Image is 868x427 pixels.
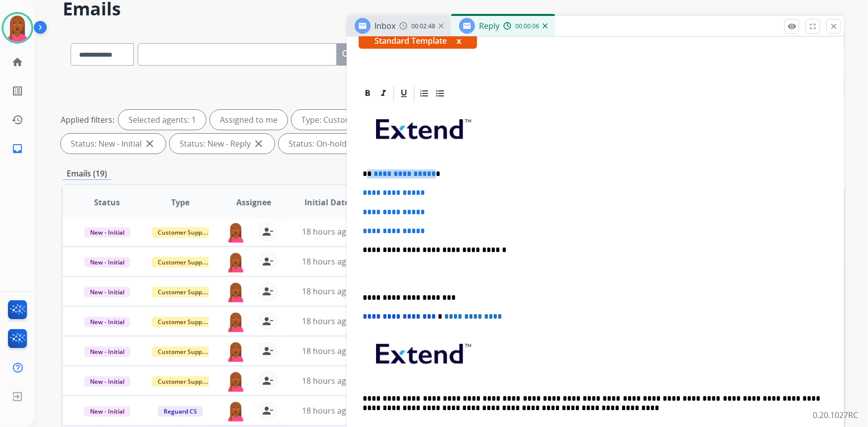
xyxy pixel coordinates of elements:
[417,86,432,101] div: Ordered List
[210,110,288,130] div: Assigned to me
[84,227,130,238] span: New - Initial
[376,86,391,101] div: Italic
[341,49,353,61] mat-icon: search
[152,227,216,238] span: Customer Support
[515,22,539,30] span: 00:00:06
[302,226,351,237] span: 18 hours ago
[226,281,246,302] img: agent-avatar
[152,346,216,357] span: Customer Support
[302,345,351,356] span: 18 hours ago
[411,22,435,30] span: 00:02:48
[152,376,216,387] span: Customer Support
[63,168,111,180] p: Emails (19)
[262,256,274,267] mat-icon: person_remove
[144,138,156,150] mat-icon: close
[94,196,120,208] span: Status
[302,286,351,297] span: 18 hours ago
[479,20,499,31] span: Reply
[302,405,351,416] span: 18 hours ago
[262,315,274,327] mat-icon: person_remove
[152,257,216,267] span: Customer Support
[170,134,275,154] div: Status: New - Reply
[3,14,31,42] img: avatar
[11,56,23,68] mat-icon: home
[11,143,23,155] mat-icon: inbox
[118,110,206,130] div: Selected agents: 1
[61,114,114,126] p: Applied filters:
[84,287,130,297] span: New - Initial
[84,257,130,267] span: New - Initial
[304,196,349,208] span: Initial Date
[84,346,130,357] span: New - Initial
[375,20,395,31] span: Inbox
[152,317,216,327] span: Customer Support
[808,22,817,31] mat-icon: fullscreen
[236,196,271,208] span: Assignee
[360,86,375,101] div: Bold
[226,311,246,332] img: agent-avatar
[359,33,477,49] span: Standard Template
[226,341,246,362] img: agent-avatar
[302,316,351,327] span: 18 hours ago
[253,138,265,150] mat-icon: close
[226,371,246,392] img: agent-avatar
[262,345,274,357] mat-icon: person_remove
[226,401,246,422] img: agent-avatar
[61,134,166,154] div: Status: New - Initial
[84,317,130,327] span: New - Initial
[226,252,246,272] img: agent-avatar
[396,86,411,101] div: Underline
[302,375,351,386] span: 18 hours ago
[302,256,351,267] span: 18 hours ago
[226,222,246,243] img: agent-avatar
[11,85,23,97] mat-icon: list_alt
[262,405,274,417] mat-icon: person_remove
[291,110,417,130] div: Type: Customer Support
[279,134,408,154] div: Status: On-hold – Internal
[262,375,274,387] mat-icon: person_remove
[787,22,796,31] mat-icon: remove_red_eye
[84,406,130,417] span: New - Initial
[84,376,130,387] span: New - Initial
[433,86,448,101] div: Bullet List
[158,406,203,417] span: Reguard CS
[11,114,23,126] mat-icon: history
[457,35,461,47] button: x
[262,285,274,297] mat-icon: person_remove
[262,226,274,238] mat-icon: person_remove
[829,22,838,31] mat-icon: close
[152,287,216,297] span: Customer Support
[813,409,858,421] p: 0.20.1027RC
[171,196,190,208] span: Type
